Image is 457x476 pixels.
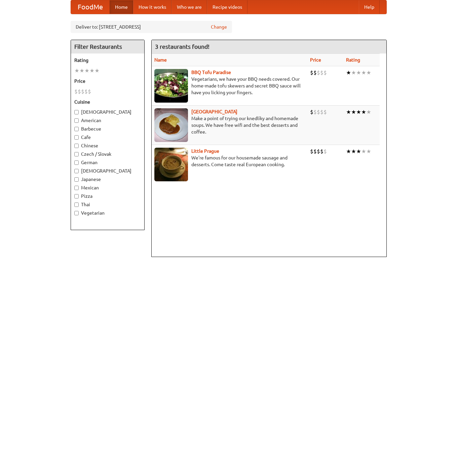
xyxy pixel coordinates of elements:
img: tofuparadise.jpg [154,69,188,103]
p: Make a point of trying our knedlíky and homemade soups. We have free wifi and the best desserts a... [154,115,305,135]
label: Pizza [74,193,141,199]
li: $ [317,148,320,155]
label: Czech / Slovak [74,151,141,157]
li: ★ [346,69,351,76]
li: ★ [351,69,356,76]
label: American [74,117,141,124]
img: littleprague.jpg [154,148,188,181]
li: ★ [361,148,366,155]
li: $ [88,88,91,95]
input: German [74,160,79,165]
h5: Rating [74,57,141,64]
input: Vegetarian [74,211,79,215]
a: Little Prague [191,148,219,154]
label: Vegetarian [74,210,141,216]
li: ★ [346,108,351,116]
a: Recipe videos [207,0,247,14]
li: $ [310,69,313,76]
input: Mexican [74,186,79,190]
li: $ [320,108,323,116]
li: ★ [361,69,366,76]
li: ★ [356,69,361,76]
input: Barbecue [74,127,79,131]
ng-pluralize: 3 restaurants found! [155,43,210,50]
li: $ [323,148,327,155]
li: $ [323,108,327,116]
label: Thai [74,201,141,208]
a: Help [359,0,380,14]
li: ★ [79,67,84,74]
label: [DEMOGRAPHIC_DATA] [74,168,141,174]
a: BBQ Tofu Paradise [191,70,231,75]
label: Mexican [74,184,141,191]
li: $ [74,88,78,95]
input: Cafe [74,135,79,140]
li: ★ [366,69,371,76]
li: $ [313,148,317,155]
input: Japanese [74,177,79,182]
li: $ [310,148,313,155]
a: Home [110,0,133,14]
p: Vegetarians, we have your BBQ needs covered. Our home-made tofu skewers and secret BBQ sauce will... [154,76,305,96]
li: $ [310,108,313,116]
li: $ [313,108,317,116]
li: ★ [351,108,356,116]
a: How it works [133,0,172,14]
div: Deliver to: [STREET_ADDRESS] [71,21,232,33]
label: Cafe [74,134,141,141]
a: Who we are [172,0,207,14]
a: Name [154,57,167,63]
li: $ [323,69,327,76]
a: Price [310,57,321,63]
a: Rating [346,57,360,63]
label: Barbecue [74,125,141,132]
h5: Cuisine [74,99,141,105]
li: $ [317,108,320,116]
li: $ [317,69,320,76]
li: ★ [84,67,89,74]
h5: Price [74,78,141,84]
li: ★ [94,67,100,74]
a: Change [211,24,227,30]
img: czechpoint.jpg [154,108,188,142]
input: American [74,118,79,123]
input: Pizza [74,194,79,198]
li: ★ [361,108,366,116]
li: $ [84,88,88,95]
label: Japanese [74,176,141,183]
label: German [74,159,141,166]
a: [GEOGRAPHIC_DATA] [191,109,237,114]
input: [DEMOGRAPHIC_DATA] [74,169,79,173]
input: Czech / Slovak [74,152,79,156]
input: Chinese [74,144,79,148]
li: $ [320,148,323,155]
h4: Filter Restaurants [71,40,144,53]
li: $ [81,88,84,95]
li: ★ [89,67,94,74]
label: Chinese [74,142,141,149]
li: ★ [366,108,371,116]
li: ★ [366,148,371,155]
input: [DEMOGRAPHIC_DATA] [74,110,79,114]
li: ★ [356,108,361,116]
a: FoodMe [71,0,110,14]
li: ★ [74,67,79,74]
li: ★ [346,148,351,155]
li: ★ [356,148,361,155]
input: Thai [74,203,79,207]
li: ★ [351,148,356,155]
p: We're famous for our housemade sausage and desserts. Come taste real European cooking. [154,154,305,168]
li: $ [78,88,81,95]
li: $ [313,69,317,76]
label: [DEMOGRAPHIC_DATA] [74,109,141,115]
li: $ [320,69,323,76]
